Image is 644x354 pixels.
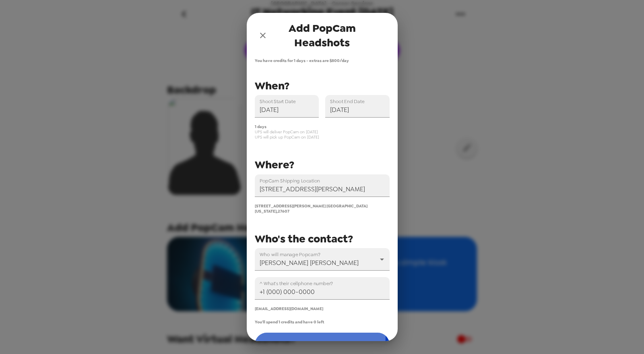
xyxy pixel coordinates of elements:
[255,124,390,129] span: 1 days
[255,248,390,271] div: [PERSON_NAME] [PERSON_NAME]
[330,98,365,105] label: Shoot End Date
[271,21,374,50] span: Add PopCam Headshots
[255,129,390,135] span: UPS will deliver PopCam on [DATE]
[255,306,323,311] span: [EMAIL_ADDRESS][DOMAIN_NAME]
[255,174,390,197] input: 3606 Clark Ave
[255,203,367,214] span: [STREET_ADDRESS][PERSON_NAME] [GEOGRAPHIC_DATA] [US_STATE] , 27607
[255,232,353,246] span: Who's the contact?
[260,177,320,184] label: PopCam Shipping Location
[255,58,390,63] span: You have credits for 1 days - extras are $ 800 /day
[255,79,289,93] span: When?
[255,135,390,140] span: UPS will pick up PopCam on [DATE]
[260,280,333,287] label: ^ What's their cellphone number?
[260,251,320,258] label: Who will manage Popcam?
[255,319,324,325] span: You'll spend 1 credits and have 0 left
[260,98,295,105] label: Shoot Start Date
[325,95,390,118] input: Choose date, selected date is Oct 14, 2025
[255,157,294,172] span: Where?
[255,95,319,118] input: Choose date, selected date is Oct 14, 2025
[255,27,271,43] button: close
